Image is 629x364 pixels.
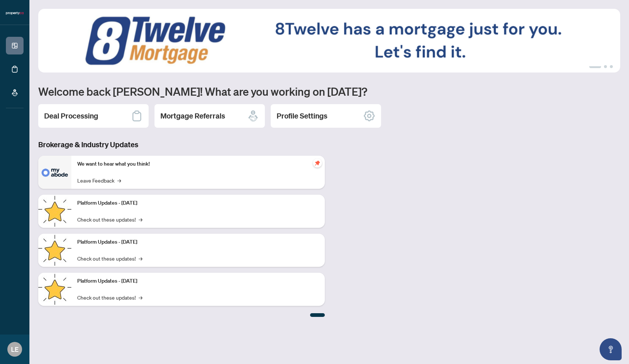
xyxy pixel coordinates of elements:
[77,293,142,301] a: Check out these updates!→
[77,160,319,168] p: We want to hear what you think!
[38,139,325,150] h3: Brokerage & Industry Updates
[38,195,71,228] img: Platform Updates - July 21, 2025
[117,176,121,184] span: →
[38,234,71,267] img: Platform Updates - July 8, 2025
[313,159,322,167] span: pushpin
[277,111,327,121] h2: Profile Settings
[139,254,142,262] span: →
[77,254,142,262] a: Check out these updates!→
[139,215,142,223] span: →
[139,293,142,301] span: →
[160,111,225,121] h2: Mortgage Referrals
[77,215,142,223] a: Check out these updates!→
[6,11,24,15] img: logo
[44,111,98,121] h2: Deal Processing
[589,65,601,68] button: 1
[604,65,607,68] button: 2
[610,65,613,68] button: 3
[38,9,620,73] img: Slide 0
[77,238,319,246] p: Platform Updates - [DATE]
[38,273,71,306] img: Platform Updates - June 23, 2025
[11,344,19,354] span: LE
[77,199,319,207] p: Platform Updates - [DATE]
[38,84,620,98] h1: Welcome back [PERSON_NAME]! What are you working on [DATE]?
[77,176,121,184] a: Leave Feedback→
[38,156,71,189] img: We want to hear what you think!
[600,338,622,360] button: Open asap
[77,277,319,285] p: Platform Updates - [DATE]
